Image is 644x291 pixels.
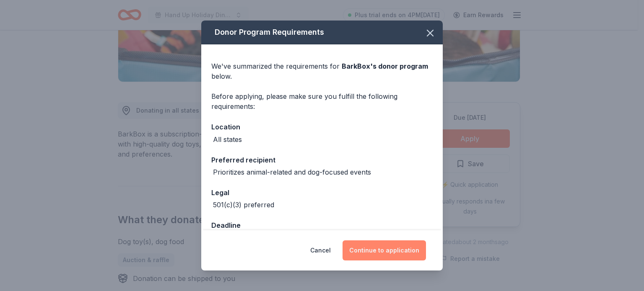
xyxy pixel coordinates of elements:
div: We've summarized the requirements for below. [211,61,433,81]
div: Donor Program Requirements [201,21,443,44]
button: Cancel [310,240,331,260]
div: All states [213,134,242,144]
div: 501(c)(3) preferred [213,200,274,210]
div: Before applying, please make sure you fulfill the following requirements: [211,91,433,111]
div: Prioritizes animal-related and dog-focused events [213,167,371,177]
span: BarkBox 's donor program [342,62,428,70]
div: Location [211,121,433,132]
button: Continue to application [343,240,426,260]
div: Legal [211,187,433,198]
div: Deadline [211,220,433,231]
div: Preferred recipient [211,155,433,165]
